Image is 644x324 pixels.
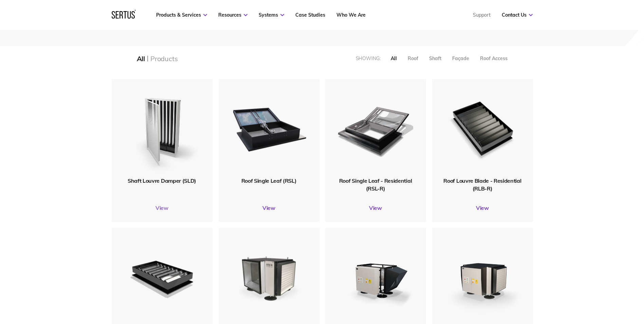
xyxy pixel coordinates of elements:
[137,54,145,63] div: All
[339,177,412,192] span: Roof Single Leaf - Residential (RSL-R)
[391,55,397,61] div: All
[150,54,178,63] div: Products
[259,12,284,18] a: Systems
[218,12,247,18] a: Resources
[443,177,521,192] span: Roof Louvre Blade - Residential (RLB-R)
[325,204,426,211] a: View
[219,204,319,211] a: View
[356,55,381,61] div: Showing:
[502,12,533,18] a: Contact Us
[432,204,533,211] a: View
[429,55,441,61] div: Shaft
[473,12,491,18] a: Support
[408,55,418,61] div: Roof
[336,12,366,18] a: Who We Are
[241,177,297,184] span: Roof Single Leaf (RSL)
[156,12,207,18] a: Products & Services
[452,55,469,61] div: Façade
[112,204,213,211] a: View
[295,12,325,18] a: Case Studies
[480,55,508,61] div: Roof Access
[522,245,644,324] iframe: Chat Widget
[128,177,196,184] span: Shaft Louvre Damper (SLD)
